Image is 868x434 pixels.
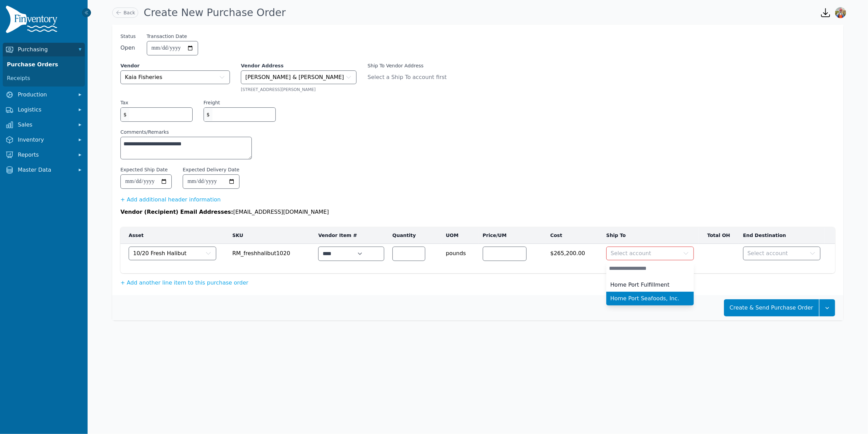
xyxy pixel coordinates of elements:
label: Tax [120,99,128,106]
img: Sera Wheeler [835,7,846,18]
span: Logistics [18,106,73,114]
th: Total OH [699,227,739,244]
button: Kaia Fisheries [120,70,230,84]
span: Select account [748,249,788,258]
button: Create & Send Purchase Order [724,299,819,316]
button: [PERSON_NAME] & [PERSON_NAME] [241,70,357,84]
button: + Add additional header information [120,196,221,204]
th: SKU [228,227,314,244]
label: Vendor [120,62,230,69]
th: Quantity [388,227,442,244]
span: Purchasing [18,45,73,54]
span: Vendor (Recipient) Email Addresses: [120,209,233,215]
img: Finventory [5,5,60,36]
button: Sales [3,118,85,132]
span: $ [121,108,129,121]
th: Price/UM [479,227,546,244]
span: Select a Ship To account first [367,73,455,81]
th: Cost [546,227,602,244]
span: $265,200.00 [550,247,598,258]
a: Receipts [4,71,83,85]
label: Vendor Address [241,62,357,69]
label: Freight [204,99,220,106]
button: + Add another line item to this purchase order [120,279,248,287]
label: Comments/Remarks [120,129,252,135]
span: [PERSON_NAME] & [PERSON_NAME] [245,73,344,81]
span: 10/20 Fresh Halibut [133,249,186,258]
button: Production [3,88,85,102]
span: pounds [446,247,475,258]
span: Select account [611,249,651,258]
h1: Create New Purchase Order [144,6,286,19]
button: Master Data [3,163,85,177]
th: UOM [442,227,479,244]
a: Back [112,8,138,18]
label: Ship To Vendor Address [367,62,455,69]
span: Reports [18,151,73,159]
span: Open [120,44,136,52]
button: Select account [743,247,820,260]
a: Purchase Orders [4,58,83,71]
th: End Destination [739,227,825,244]
span: Master Data [18,166,73,174]
span: Status [120,33,136,40]
span: Production [18,91,73,99]
th: Vendor Item # [314,227,388,244]
input: Select account [606,262,694,275]
button: Logistics [3,103,85,117]
td: RM_freshhalibut1020 [228,244,314,274]
th: Asset [120,227,228,244]
label: Expected Delivery Date [183,166,239,173]
button: Purchasing [3,43,85,56]
span: Sales [18,121,73,129]
button: Inventory [3,133,85,147]
button: 10/20 Fresh Halibut [129,247,216,260]
span: Kaia Fisheries [125,73,162,81]
span: Inventory [18,136,73,144]
div: [STREET_ADDRESS][PERSON_NAME] [241,87,357,92]
button: Select account [606,247,694,260]
label: Expected Ship Date [120,166,168,173]
span: $ [204,108,212,121]
th: Ship To [602,227,699,244]
span: [EMAIL_ADDRESS][DOMAIN_NAME] [233,209,329,215]
label: Transaction Date [147,33,187,40]
button: Reports [3,148,85,162]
